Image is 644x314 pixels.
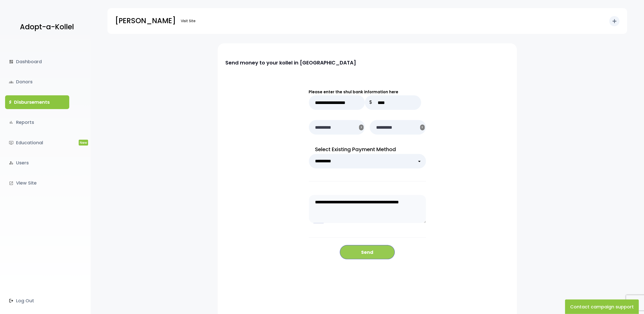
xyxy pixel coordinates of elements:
[9,99,11,106] i: $
[20,21,74,33] p: Adopt-a-Kollel
[17,15,74,40] a: Adopt-a-Kollel
[5,136,69,150] a: ondemand_videoEducationalNew
[9,140,13,145] i: ondemand_video
[5,176,69,190] a: launchView Site
[609,16,620,26] button: add
[420,125,425,130] button: X
[9,80,13,84] span: groups
[359,125,364,130] button: X
[9,120,13,125] i: bar_chart
[5,55,69,69] a: dashboardDashboard
[5,75,69,89] a: groupsDonors
[5,95,69,109] a: $Disbursements
[115,15,176,27] p: [PERSON_NAME]
[9,161,13,165] i: manage_accounts
[309,145,426,154] p: Select Existing Payment Method
[178,16,198,26] a: Visit Site
[611,18,618,24] i: add
[565,299,639,314] button: Contact campaign support
[365,95,376,110] p: $
[5,294,69,308] a: Log Out
[225,59,497,67] p: Send money to your kollel in [GEOGRAPHIC_DATA]
[309,88,426,95] p: Please enter the shul bank information here
[9,59,13,64] i: dashboard
[5,156,69,170] a: manage_accountsUsers
[5,115,69,129] a: bar_chartReports
[9,181,13,186] i: launch
[340,245,395,259] button: Send
[79,140,88,146] span: New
